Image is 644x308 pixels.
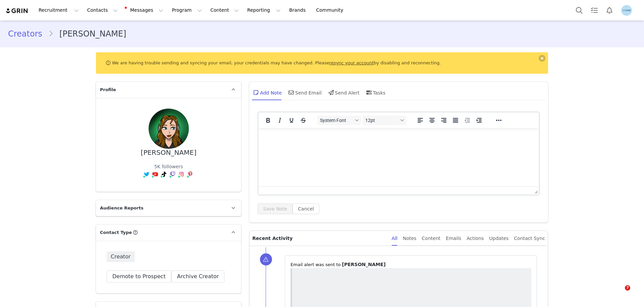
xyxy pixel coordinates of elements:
span: Creator [107,251,135,262]
span: [PERSON_NAME] [342,262,386,267]
button: Italic [274,116,285,125]
button: Bold [262,116,274,125]
button: Reporting [243,3,285,18]
button: Demote to Prospect [107,270,171,283]
button: Contacts [83,3,122,18]
span: Contact Type [100,229,132,236]
span: 12pt [365,118,398,123]
button: Fonts [317,116,361,125]
div: Notes [403,231,416,246]
span: System Font [320,118,353,123]
button: Decrease indent [462,116,473,125]
div: [PERSON_NAME] [141,149,197,157]
button: Content [206,3,243,18]
button: Recruitment [35,3,83,18]
button: Align left [415,116,426,125]
button: Underline [286,116,297,125]
div: Tasks [365,84,386,101]
div: We are having trouble sending and syncing your email, your credentials may have changed. Please b... [96,52,548,74]
button: Program [168,3,206,18]
p: ⁨Email⁩ alert was sent to ⁨ ⁩ [290,261,531,268]
a: Creators [8,28,48,40]
button: Justify [450,116,461,125]
span: Profile [100,86,116,93]
a: Community [312,3,351,18]
button: Notifications [602,3,617,18]
div: All [392,231,397,246]
button: Font sizes [363,116,406,125]
button: Reveal or hide additional toolbar items [493,116,504,125]
img: aa829ce9-371a-40eb-b204-ec9848bbab4d.jpg [149,109,189,149]
span: Audience Reports [100,205,144,211]
button: Strikethrough [298,116,309,125]
button: Save Note [258,203,292,214]
div: Updates [489,231,508,246]
iframe: Intercom live chat [611,285,627,301]
button: Search [572,3,587,18]
div: Content [422,231,440,246]
div: Press the Up and Down arrow keys to resize the editor. [532,187,539,195]
img: instagram.svg [179,172,184,177]
div: Contact Sync [514,231,545,246]
button: Profile [617,5,639,16]
div: Actions [467,231,484,246]
img: 6480d7a5-50c8-4045-ac5d-22a5aead743a.png [621,5,632,16]
button: Archive Creator [171,270,225,283]
div: Add Note [252,84,282,101]
button: Messages [122,3,167,18]
iframe: Rich Text Area [258,128,539,186]
a: Brands [285,3,312,18]
a: resync your account [329,60,374,65]
img: grin logo [5,8,29,14]
a: Tasks [587,3,602,18]
div: Send Email [287,84,322,101]
span: 7 [625,285,630,291]
button: Align right [438,116,449,125]
button: Increase indent [473,116,485,125]
div: Emails [446,231,461,246]
div: Send Alert [327,84,360,101]
div: 5K followers [143,163,195,170]
button: Cancel [292,203,319,214]
p: Recent Activity [252,231,386,246]
button: Align center [426,116,438,125]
